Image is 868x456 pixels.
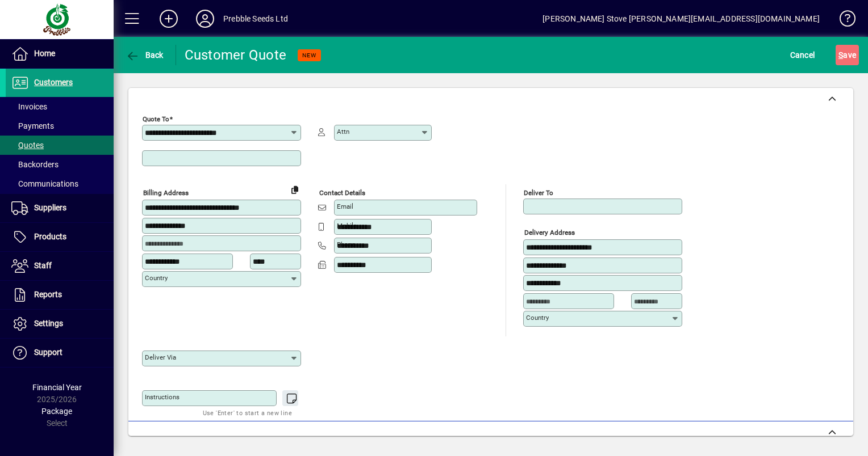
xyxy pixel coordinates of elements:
span: Communications [11,179,78,188]
button: Copy to Delivery address [286,180,304,199]
span: Financial Year [32,383,82,392]
button: Add [151,9,187,29]
div: [PERSON_NAME] Stove [PERSON_NAME][EMAIL_ADDRESS][DOMAIN_NAME] [542,10,820,28]
span: Reports [34,290,62,299]
span: ave [838,46,856,64]
a: Support [6,339,114,367]
span: Cancel [790,46,815,64]
mat-label: Country [526,314,549,322]
span: Backorders [11,160,59,169]
span: Quotes [11,141,44,150]
button: Cancel [787,45,818,65]
mat-label: Quote To [143,115,169,123]
a: Staff [6,252,114,280]
a: Backorders [6,155,114,174]
div: Prebble Seeds Ltd [223,10,288,28]
mat-label: Country [145,274,168,282]
a: Home [6,40,114,68]
mat-label: Deliver To [524,189,553,197]
a: Communications [6,174,114,193]
a: Quotes [6,136,114,155]
div: Customer Quote [185,46,287,64]
a: Payments [6,116,114,136]
mat-label: Instructions [145,393,180,401]
button: Profile [187,9,223,29]
a: Products [6,223,114,251]
mat-label: Deliver via [145,353,176,361]
span: Invoices [11,102,47,111]
button: Back [123,45,166,65]
a: Settings [6,310,114,338]
span: Staff [34,261,52,270]
mat-label: Phone [337,240,355,248]
mat-label: Mobile [337,222,357,230]
a: Knowledge Base [831,2,854,39]
a: Reports [6,281,114,309]
span: Customers [34,78,73,87]
span: Home [34,49,55,58]
span: S [838,50,843,60]
button: Save [836,45,859,65]
span: Support [34,348,62,357]
span: Payments [11,121,54,130]
span: Package [41,407,72,416]
span: Settings [34,319,63,328]
mat-hint: Use 'Enter' to start a new line [203,406,292,419]
span: Products [34,232,66,241]
a: Invoices [6,97,114,116]
span: Suppliers [34,203,66,212]
mat-label: Email [337,202,353,210]
span: NEW [302,52,316,59]
app-page-header-button: Back [114,45,176,65]
mat-label: Attn [337,128,349,136]
span: Back [126,50,164,60]
a: Suppliers [6,194,114,222]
